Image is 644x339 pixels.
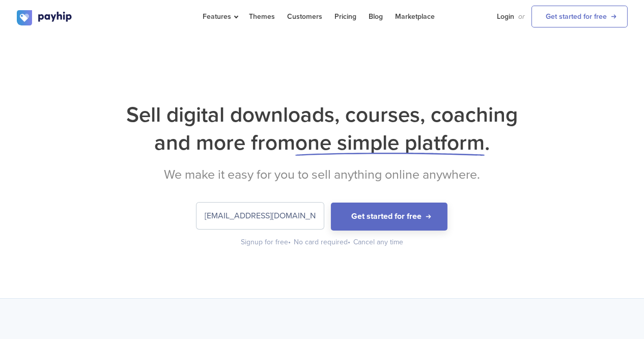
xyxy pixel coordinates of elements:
[17,10,73,25] img: logo.svg
[288,238,291,246] span: •
[17,101,628,157] h1: Sell digital downloads, courses, coaching and more from
[348,238,350,246] span: •
[294,237,351,247] div: No card required
[353,237,403,247] div: Cancel any time
[241,237,292,247] div: Signup for free
[197,203,324,229] input: Enter your email address
[295,130,485,156] span: one simple platform
[203,12,237,21] span: Features
[17,167,628,182] h2: We make it easy for you to sell anything online anywhere.
[331,203,447,231] button: Get started for free
[485,130,490,156] span: .
[531,6,628,27] a: Get started for free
